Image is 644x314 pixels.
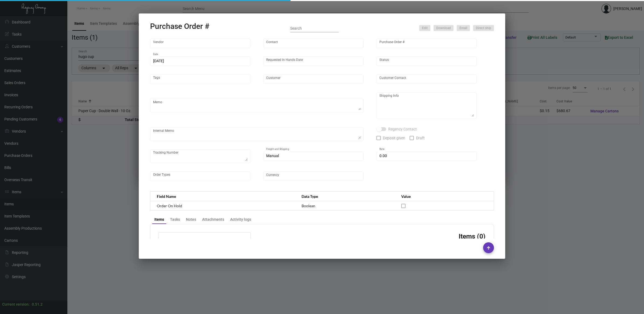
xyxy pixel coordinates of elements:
span: Download [436,26,451,30]
span: Regency Contact [388,126,417,132]
h3: Items (0) [459,232,486,240]
span: Manual [266,154,279,158]
button: Download [434,25,453,31]
span: Edit [422,26,428,30]
h2: Purchase Order # [150,22,209,31]
div: Tasks [170,217,180,222]
th: Data Type [296,192,396,201]
div: 0.51.2 [32,302,43,307]
span: Draft [416,135,425,141]
span: Order On Hold [157,203,182,208]
span: Deposit given [383,135,405,141]
td: $0.00 [223,238,245,245]
button: Direct ship [473,25,494,31]
button: Email [457,25,470,31]
div: Attachments [202,217,224,222]
div: Activity logs [230,217,251,222]
span: Direct ship [476,26,491,30]
th: Value [396,192,494,201]
div: Notes [186,217,196,222]
span: Email [459,26,467,30]
span: Boolean [302,203,315,208]
div: Items [154,217,164,222]
td: Subtotal [164,238,223,245]
button: Edit [419,25,430,31]
div: Current version: [2,302,30,307]
th: Field Name [150,192,296,201]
